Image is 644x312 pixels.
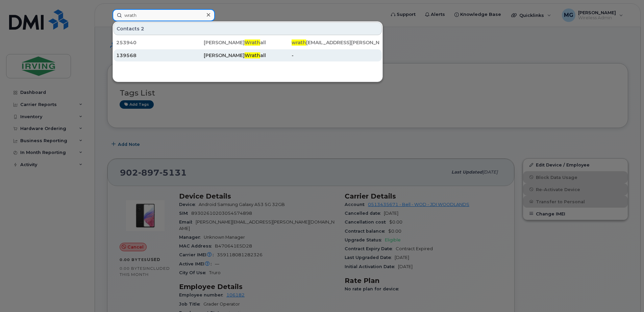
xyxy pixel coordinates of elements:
div: - [292,52,379,59]
div: 139568 [116,52,204,59]
a: 139568[PERSON_NAME]Wrathall- [114,49,382,61]
span: wrath [292,40,306,46]
div: [EMAIL_ADDRESS][PERSON_NAME][DOMAIN_NAME] [292,39,379,46]
a: 253940[PERSON_NAME]Wrathallwrath[EMAIL_ADDRESS][PERSON_NAME][DOMAIN_NAME] [114,36,382,49]
div: [PERSON_NAME] all [204,39,291,46]
span: Wrath [245,40,260,46]
div: [PERSON_NAME] all [204,52,291,59]
span: 2 [141,25,144,32]
span: Wrath [245,52,260,58]
div: 253940 [116,39,204,46]
div: Contacts [114,22,382,35]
